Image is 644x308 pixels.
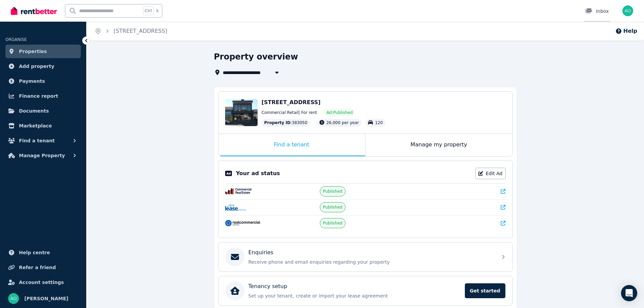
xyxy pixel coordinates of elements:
img: RentBetter [11,6,57,16]
span: Account settings [19,278,64,286]
button: Find a tenant [5,134,81,147]
div: Manage my property [365,134,512,156]
p: Receive phone and email enquiries regarding your property [248,259,493,265]
a: Properties [5,45,81,58]
div: Open Intercom Messenger [621,285,637,301]
span: ORGANISE [5,37,27,42]
span: Documents [19,107,49,115]
span: Published [323,220,342,226]
span: Add property [19,62,54,70]
span: 26,000 per year [326,120,359,125]
span: Ctrl [143,6,153,15]
a: Refer a friend [5,261,81,274]
a: Documents [5,104,81,118]
span: 120 [375,120,383,125]
a: Edit Ad [475,168,506,179]
button: Help [615,27,637,35]
img: Lease.com.au [225,204,246,211]
img: andy osinski [8,293,19,304]
div: : 383050 [262,119,310,127]
span: Payments [19,77,45,85]
span: Commercial Retail | For rent [262,110,317,115]
div: Find a tenant [218,134,365,156]
a: Help centre [5,246,81,259]
p: Set up your tenant, create or import your lease agreement [248,292,461,299]
a: Payments [5,74,81,88]
a: Account settings [5,276,81,289]
a: [STREET_ADDRESS] [114,28,167,34]
a: Finance report [5,89,81,103]
h1: Property overview [214,51,298,62]
span: Published [323,205,342,210]
img: RealCommercial.com.au [225,220,260,227]
div: Inbox [585,8,609,15]
p: Tenancy setup [248,282,287,290]
span: Help centre [19,248,50,257]
span: [STREET_ADDRESS] [262,99,321,105]
a: EnquiriesReceive phone and email enquiries regarding your property [218,242,512,271]
span: Refer a friend [19,263,56,271]
span: Finance report [19,92,58,100]
span: Find a tenant [19,137,55,145]
span: Properties [19,47,47,55]
span: [PERSON_NAME] [24,294,68,303]
img: CommercialRealEstate.com.au [225,188,252,195]
button: Manage Property [5,149,81,162]
p: Enquiries [248,248,273,257]
span: Property ID [264,120,291,125]
a: Marketplace [5,119,81,133]
span: Marketplace [19,122,52,130]
nav: Breadcrumb [87,22,175,41]
span: Ad: Published [327,110,353,115]
a: Tenancy setupSet up your tenant, create or import your lease agreementGet started [218,276,512,305]
span: Get started [465,283,505,298]
p: Your ad status [236,169,280,177]
span: Manage Property [19,151,65,160]
img: andy osinski [622,5,633,16]
span: k [156,8,159,14]
a: Add property [5,60,81,73]
span: Published [323,189,342,194]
